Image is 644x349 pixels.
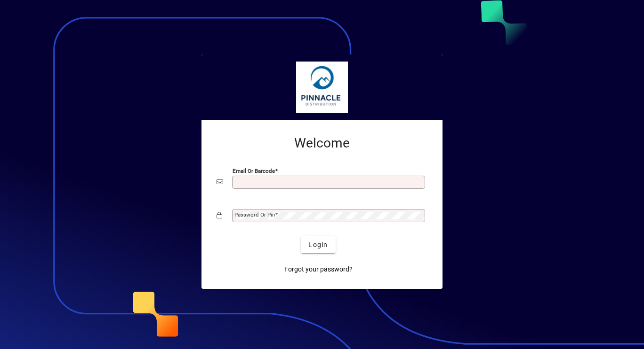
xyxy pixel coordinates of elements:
h2: Welcome [217,135,427,151]
mat-label: Email or Barcode [233,168,275,174]
span: Forgot your password? [284,264,353,274]
span: Login [308,240,328,250]
a: Forgot your password? [281,261,356,278]
mat-label: Password or Pin [234,211,275,218]
button: Login [301,236,335,253]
